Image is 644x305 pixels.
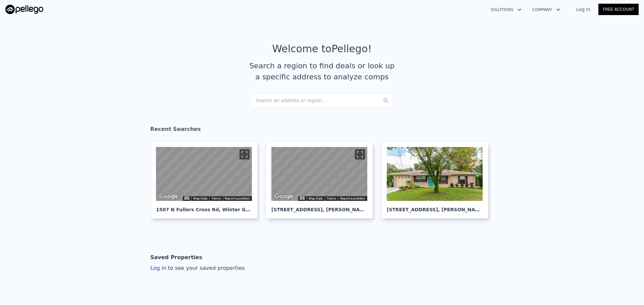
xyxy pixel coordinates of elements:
div: Search an address or region... [250,93,394,108]
button: Solutions [485,4,527,16]
img: Google [273,192,295,201]
a: Open this area in Google Maps (opens a new window) [158,192,180,201]
span: to see your saved properties [166,265,245,271]
div: 1507 N Fullers Cross Rd , Winter Garden [156,201,252,213]
button: Toggle fullscreen view [239,149,250,159]
button: Map Data [193,196,207,201]
button: Map Data [309,196,323,201]
div: Street View [271,147,367,201]
button: Toggle fullscreen view [355,149,365,159]
div: Log in [150,264,245,272]
button: Keyboard shortcuts [300,197,305,200]
a: Terms (opens in new tab) [327,197,336,200]
img: Pellego [5,5,43,14]
button: Company [527,4,566,16]
a: Report a problem [225,197,250,200]
div: Recent Searches [150,120,494,141]
img: Google [158,192,180,201]
div: Saved Properties [150,251,202,264]
a: Map 1507 N Fullers Cross Rd, Winter Garden [150,141,263,219]
a: [STREET_ADDRESS], [PERSON_NAME] [381,141,494,219]
a: Log In [568,6,598,13]
a: Terms (opens in new tab) [211,197,221,200]
div: Welcome to Pellego ! [272,43,372,55]
button: Keyboard shortcuts [184,197,189,200]
div: Street View [156,147,252,201]
a: Open this area in Google Maps (opens a new window) [273,192,295,201]
div: Search a region to find deals or look up a specific address to analyze comps [247,60,397,82]
a: Report a problem [340,197,365,200]
div: Map [271,147,367,201]
div: [STREET_ADDRESS] , [PERSON_NAME] [387,201,483,213]
div: [STREET_ADDRESS] , [PERSON_NAME] [271,201,367,213]
a: Free Account [598,4,639,15]
div: Map [156,147,252,201]
a: Map [STREET_ADDRESS], [PERSON_NAME] [266,141,378,219]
